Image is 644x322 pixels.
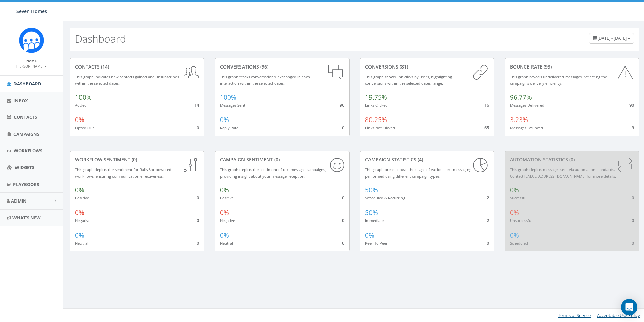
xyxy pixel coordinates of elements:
span: Dashboard [13,81,41,87]
small: Name [26,58,37,63]
span: 14 [194,102,199,108]
span: 0% [75,115,84,124]
small: Neutral [220,241,233,246]
span: 50% [365,186,378,194]
span: (14) [100,63,109,70]
span: 0% [510,231,519,240]
span: 0 [197,195,199,201]
span: (4) [416,156,423,163]
div: Campaign Sentiment [220,156,344,163]
small: Positive [75,195,89,200]
small: This graph depicts the sentiment for RallyBot-powered workflows, ensuring communication effective... [75,167,171,179]
small: This graph indicates new contacts gained and unsubscribes within the selected dates. [75,74,179,86]
small: Messages Sent [220,103,245,108]
span: 96.77% [510,93,532,102]
span: 0 [342,195,344,201]
span: (0) [568,156,575,163]
small: Unsuccessful [510,218,533,223]
div: Open Intercom Messenger [621,299,637,315]
span: 0% [510,186,519,194]
small: Immediate [365,218,384,223]
small: Links Not Clicked [365,125,395,130]
small: Reply Rate [220,125,238,130]
span: 80.25% [365,115,387,124]
span: 0 [342,125,344,131]
span: 0% [75,186,84,194]
small: Peer To Peer [365,241,388,246]
small: Neutral [75,241,88,246]
span: 0% [510,208,519,217]
span: 3.23% [510,115,528,124]
span: 0 [632,217,634,223]
small: Positive [220,195,234,200]
img: Rally_Corp_Icon.png [19,28,44,53]
span: 0 [342,240,344,246]
span: Seven Homes [16,8,47,15]
span: Campaigns [13,131,39,137]
a: Acceptable Use Policy [597,312,640,318]
span: [DATE] - [DATE] [597,35,627,41]
span: 2 [487,195,489,201]
span: 100% [75,93,92,102]
a: [PERSON_NAME] [16,63,47,69]
span: 0% [75,208,84,217]
small: This graph shows link clicks by users, highlighting conversions within the selected dates range. [365,74,452,86]
span: Widgets [15,164,34,170]
span: 0% [220,208,229,217]
span: 0 [197,125,199,131]
small: This graph depicts the sentiment of text message campaigns, providing insight about your message ... [220,167,326,179]
small: This graph depicts messages sent via automation standards. Contact [EMAIL_ADDRESS][DOMAIN_NAME] f... [510,167,616,179]
span: (0) [273,156,280,163]
span: 90 [629,102,634,108]
div: conversions [365,63,489,70]
span: 0 [342,217,344,223]
div: conversations [220,63,344,70]
span: Contacts [14,114,37,120]
span: 65 [484,125,489,131]
small: This graph tracks conversations, exchanged in each interaction within the selected dates. [220,74,310,86]
small: Negative [75,218,90,223]
span: 0 [632,195,634,201]
span: 0% [220,186,229,194]
span: (0) [130,156,137,163]
span: 100% [220,93,236,102]
span: (96) [259,63,268,70]
span: Playbooks [13,181,39,187]
div: contacts [75,63,199,70]
span: Inbox [13,98,28,104]
div: Bounce Rate [510,63,634,70]
span: 0 [632,240,634,246]
span: What's New [12,215,41,221]
span: Workflows [14,147,42,154]
small: [PERSON_NAME] [16,64,47,69]
span: 0 [487,240,489,246]
div: Automation Statistics [510,156,634,163]
span: (81) [398,63,408,70]
small: Opted Out [75,125,94,130]
small: This graph reveals undelivered messages, reflecting the campaign's delivery efficiency. [510,74,607,86]
h2: Dashboard [75,33,126,44]
small: Scheduled [510,241,528,246]
span: 0% [220,115,229,124]
span: 2 [487,217,489,223]
small: This graph breaks down the usage of various text messaging performed using different campaign types. [365,167,471,179]
span: 0% [365,231,374,240]
span: 3 [632,125,634,131]
span: 0 [197,217,199,223]
span: 19.75% [365,93,387,102]
div: Campaign Statistics [365,156,489,163]
span: 0 [197,240,199,246]
div: Workflow Sentiment [75,156,199,163]
span: 0% [75,231,84,240]
span: 96 [340,102,344,108]
small: Added [75,103,87,108]
small: Links Clicked [365,103,388,108]
span: (93) [542,63,552,70]
small: Successful [510,195,528,200]
a: Terms of Service [558,312,591,318]
small: Messages Delivered [510,103,544,108]
span: 16 [484,102,489,108]
small: Scheduled & Recurring [365,195,405,200]
small: Messages Bounced [510,125,543,130]
small: Negative [220,218,235,223]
